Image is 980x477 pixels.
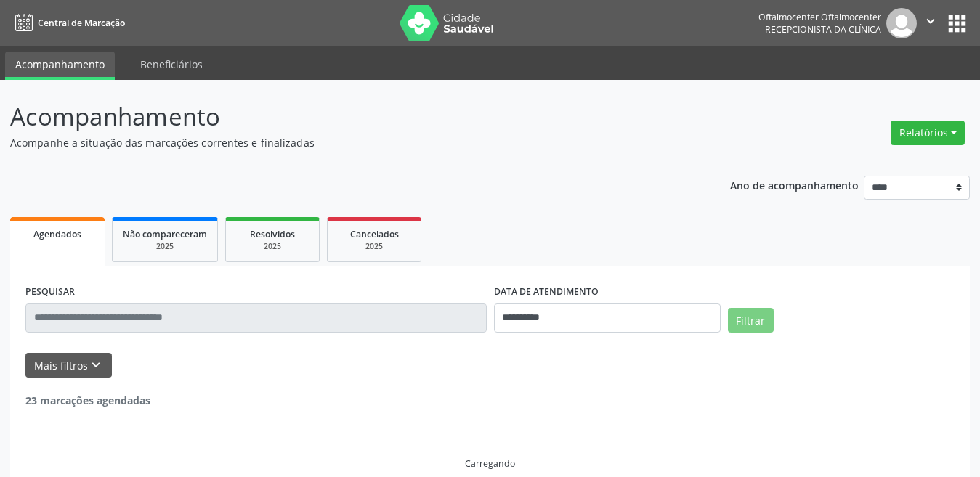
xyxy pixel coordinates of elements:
p: Acompanhe a situação das marcações correntes e finalizadas [10,135,682,150]
div: 2025 [123,241,207,252]
div: 2025 [338,241,410,252]
button: Relatórios [891,121,965,145]
span: Cancelados [350,228,399,240]
button:  [917,8,944,38]
a: Beneficiários [130,52,213,77]
span: Não compareceram [123,228,207,240]
label: DATA DE ATENDIMENTO [494,281,599,303]
p: Acompanhamento [10,99,682,135]
div: 2025 [236,241,309,252]
i: keyboard_arrow_down [88,357,104,373]
span: Agendados [33,228,81,240]
strong: 23 marcações agendadas [25,394,150,407]
div: Oftalmocenter Oftalmocenter [758,11,881,23]
p: Ano de acompanhamento [730,176,859,194]
button: Filtrar [728,308,774,333]
span: Recepcionista da clínica [765,23,881,36]
button: Mais filtroskeyboard_arrow_down [25,353,112,378]
i:  [923,13,939,29]
img: img [886,8,917,38]
button: apps [944,11,970,36]
div: Carregando [465,457,515,470]
a: Acompanhamento [5,52,115,80]
span: Central de Marcação [38,17,125,29]
label: PESQUISAR [25,281,75,303]
a: Central de Marcação [10,11,125,35]
span: Resolvidos [250,228,295,240]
